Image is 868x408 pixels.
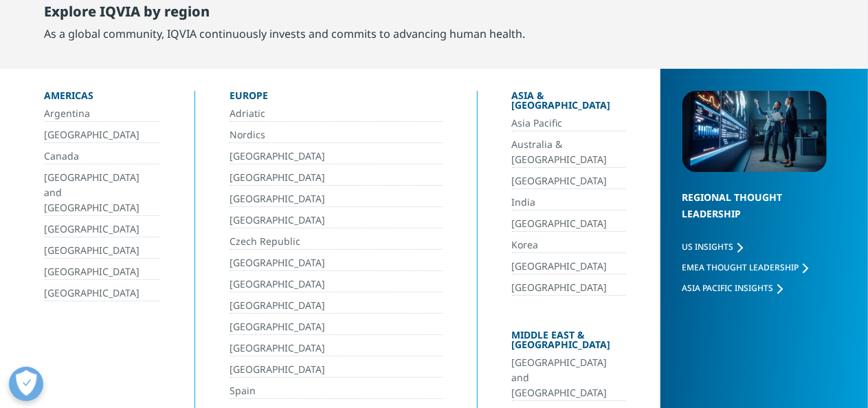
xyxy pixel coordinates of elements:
div: Regional Thought Leadership [682,189,827,239]
a: Czech Republic [230,234,443,250]
div: Explore IQVIA by region [44,3,525,25]
div: As a global community, IQVIA continuously invests and commits to advancing human health. [44,25,525,42]
a: [GEOGRAPHIC_DATA] [230,213,443,228]
a: [GEOGRAPHIC_DATA] [230,277,443,292]
div: Asia & [GEOGRAPHIC_DATA] [512,91,626,116]
a: [GEOGRAPHIC_DATA] [512,259,626,275]
a: [GEOGRAPHIC_DATA] [512,280,626,296]
a: EMEA Thought Leadership [682,261,808,273]
a: [GEOGRAPHIC_DATA] [512,173,626,189]
a: Canada [44,149,160,164]
button: Abrir preferências [9,367,43,401]
img: 2093_analyzing-data-using-big-screen-display-and-laptop.png [682,91,827,172]
a: [GEOGRAPHIC_DATA] [230,298,443,314]
a: [GEOGRAPHIC_DATA] [44,264,160,280]
a: [GEOGRAPHIC_DATA] [44,222,160,237]
a: [GEOGRAPHIC_DATA] [230,149,443,164]
span: US Insights [682,241,734,253]
a: US Insights [682,241,743,253]
span: Asia Pacific Insights [682,282,774,294]
a: Australia & [GEOGRAPHIC_DATA] [512,137,626,168]
a: [GEOGRAPHIC_DATA] [230,341,443,356]
a: Nordics [230,127,443,143]
a: [GEOGRAPHIC_DATA] [230,191,443,207]
span: EMEA Thought Leadership [682,261,799,273]
a: Korea [512,237,626,253]
a: [GEOGRAPHIC_DATA] [230,255,443,271]
div: Americas [44,91,160,106]
a: [GEOGRAPHIC_DATA] and [GEOGRAPHIC_DATA] [512,355,626,401]
a: [GEOGRAPHIC_DATA] [44,127,160,143]
div: Europe [230,91,443,106]
a: India [512,195,626,211]
a: [GEOGRAPHIC_DATA] [44,243,160,259]
a: [GEOGRAPHIC_DATA] [512,216,626,232]
a: [GEOGRAPHIC_DATA] [230,362,443,378]
a: Argentina [44,106,160,122]
a: Spain [230,383,443,399]
a: [GEOGRAPHIC_DATA] [230,319,443,335]
a: Asia Pacific [512,116,626,131]
a: [GEOGRAPHIC_DATA] [230,170,443,186]
a: Asia Pacific Insights [682,282,783,294]
a: [GEOGRAPHIC_DATA] and [GEOGRAPHIC_DATA] [44,170,160,216]
a: [GEOGRAPHIC_DATA] [44,286,160,301]
div: Middle East & [GEOGRAPHIC_DATA] [512,330,626,355]
a: Adriatic [230,106,443,122]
